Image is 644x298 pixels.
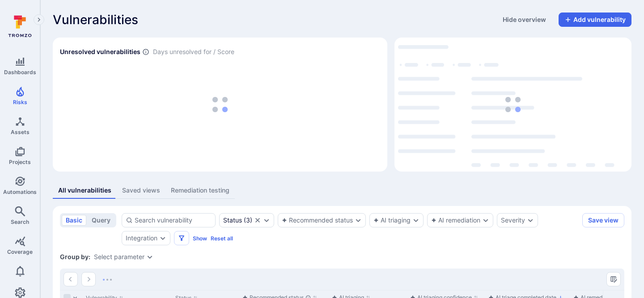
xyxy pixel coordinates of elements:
button: Show [193,235,207,242]
span: Group by: [60,252,90,261]
button: Select parameter [94,253,144,260]
button: Expand navigation menu [34,14,44,25]
span: Coverage [7,248,33,255]
button: Add vulnerability [559,13,631,27]
div: Top integrations by vulnerabilities [394,38,631,172]
div: ( 3 ) [223,217,252,224]
button: Go to the next page [81,272,96,286]
span: Automations [3,189,37,195]
button: Manage columns [606,272,621,286]
button: AI remediation [431,217,480,224]
button: Expand dropdown [146,253,153,260]
button: Hide overview [497,13,551,27]
button: Integration [126,235,157,242]
span: Risks [13,99,27,105]
button: Expand dropdown [263,217,270,224]
div: grouping parameters [94,253,153,260]
input: Search vulnerability [135,216,212,225]
img: Loading... [505,97,521,112]
span: Number of vulnerabilities in status ‘Open’ ‘Triaged’ and ‘In process’ divided by score and scanne... [142,47,149,57]
span: Days unresolved for / Score [153,47,234,57]
button: Expand dropdown [527,217,534,224]
span: Search [11,218,29,225]
h2: Unresolved vulnerabilities [60,47,140,56]
button: Recommended status [282,217,353,224]
div: All vulnerabilities [58,186,111,195]
button: Expand dropdown [482,217,489,224]
button: AI triaging [373,217,411,224]
button: Expand dropdown [412,217,419,224]
div: Status [223,217,242,224]
span: Vulnerabilities [53,13,138,27]
button: Severity [501,217,525,224]
div: loading spinner [398,41,628,168]
button: query [88,215,114,226]
i: Expand navigation menu [36,16,42,24]
button: basic [62,215,86,226]
button: Expand dropdown [159,235,166,242]
span: Dashboards [4,69,36,76]
div: assets tabs [53,182,631,199]
button: Go to the previous page [64,272,78,286]
button: Filters [174,231,189,245]
div: Saved views [122,186,160,195]
img: Loading... [103,279,112,281]
span: Projects [9,159,31,165]
button: Clear selection [254,217,261,224]
button: Reset all [211,235,233,242]
div: Remediation testing [171,186,229,195]
button: Save view [582,213,624,227]
button: Expand dropdown [355,217,362,224]
button: Status(3) [223,217,252,224]
span: Assets [11,129,30,135]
